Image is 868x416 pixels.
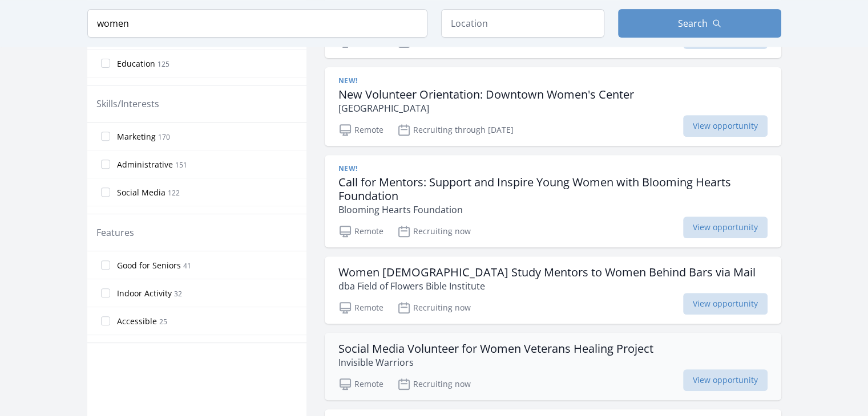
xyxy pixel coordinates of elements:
[96,226,134,239] legend: Features
[101,316,110,325] input: Accessible 25
[96,97,159,111] legend: Skills/Interests
[101,288,110,297] input: Indoor Activity 32
[117,58,155,70] span: Education
[338,377,383,391] p: Remote
[117,187,165,198] span: Social Media
[338,203,768,217] p: Blooming Hearts Foundation
[678,17,708,30] span: Search
[618,9,781,38] button: Search
[325,67,781,146] a: New! New Volunteer Orientation: Downtown Women's Center [GEOGRAPHIC_DATA] Remote Recruiting throu...
[338,266,756,279] h3: Women [DEMOGRAPHIC_DATA] Study Mentors to Women Behind Bars via Mail
[338,279,756,293] p: dba Field of Flowers Bible Institute
[183,261,191,271] span: 41
[117,260,181,271] span: Good for Seniors
[168,188,180,198] span: 122
[338,342,653,356] h3: Social Media Volunteer for Women Veterans Healing Project
[338,123,383,137] p: Remote
[117,159,173,170] span: Administrative
[87,9,427,38] input: Keyword
[158,132,170,142] span: 170
[338,225,383,238] p: Remote
[683,217,768,238] span: View opportunity
[101,132,110,141] input: Marketing 170
[338,176,768,203] h3: Call for Mentors: Support and Inspire Young Women with Blooming Hearts Foundation
[397,225,471,238] p: Recruiting now
[683,115,768,137] span: View opportunity
[101,59,110,68] input: Education 125
[101,160,110,169] input: Administrative 151
[325,333,781,400] a: Social Media Volunteer for Women Veterans Healing Project Invisible Warriors Remote Recruiting no...
[338,101,634,115] p: [GEOGRAPHIC_DATA]
[101,187,110,197] input: Social Media 122
[117,131,156,142] span: Marketing
[338,164,358,173] span: New!
[683,369,768,391] span: View opportunity
[174,289,182,299] span: 32
[338,356,653,369] p: Invisible Warriors
[397,301,471,315] p: Recruiting now
[175,160,187,170] span: 151
[441,9,604,38] input: Location
[325,256,781,324] a: Women [DEMOGRAPHIC_DATA] Study Mentors to Women Behind Bars via Mail dba Field of Flowers Bible I...
[397,377,471,391] p: Recruiting now
[117,288,172,299] span: Indoor Activity
[159,317,167,327] span: 25
[325,155,781,247] a: New! Call for Mentors: Support and Inspire Young Women with Blooming Hearts Foundation Blooming H...
[338,301,383,315] p: Remote
[338,76,358,85] span: New!
[683,293,768,315] span: View opportunity
[397,123,514,137] p: Recruiting through [DATE]
[158,59,169,69] span: 125
[338,88,634,101] h3: New Volunteer Orientation: Downtown Women's Center
[117,316,157,327] span: Accessible
[101,260,110,270] input: Good for Seniors 41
